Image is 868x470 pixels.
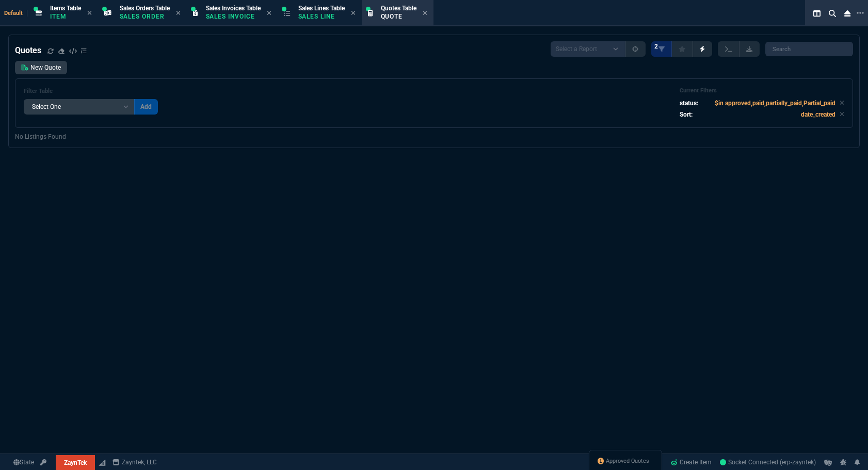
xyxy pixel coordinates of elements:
[10,458,37,467] a: Global State
[87,9,92,18] nx-icon: Close Tab
[298,5,345,12] span: Sales Lines Table
[606,457,649,465] span: Approved Quotes
[206,12,258,21] p: Sales Invoice
[801,111,835,118] code: date_created
[15,44,41,57] h4: Quotes
[176,9,181,18] nx-icon: Close Tab
[840,7,855,20] nx-icon: Close Workbench
[267,9,271,18] nx-icon: Close Tab
[809,7,825,20] nx-icon: Split Panels
[351,9,356,18] nx-icon: Close Tab
[120,12,170,21] p: Sales Order
[50,5,81,12] span: Items Table
[109,458,160,467] a: msbcCompanyName
[423,9,427,18] nx-icon: Close Tab
[654,42,658,51] span: 2
[24,88,158,95] h6: Filter Table
[715,100,835,107] code: $in approved,paid,partially_paid,Partial_paid
[15,132,853,141] p: No Listings Found
[680,99,698,108] p: status:
[857,8,864,18] nx-icon: Open New Tab
[15,61,67,74] a: New Quote
[4,10,27,17] span: Default
[680,87,844,94] h6: Current Filters
[381,12,416,21] p: Quote
[666,455,716,470] a: Create Item
[206,5,261,12] span: Sales Invoices Table
[720,458,816,467] a: fQRpkKmj8LbL53tnAAGC
[381,5,416,12] span: Quotes Table
[50,12,81,21] p: Item
[680,110,693,119] p: Sort:
[825,7,840,20] nx-icon: Search
[37,458,50,467] a: API TOKEN
[720,459,816,466] span: Socket Connected (erp-zayntek)
[120,5,170,12] span: Sales Orders Table
[765,42,853,56] input: Search
[298,12,345,21] p: Sales Line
